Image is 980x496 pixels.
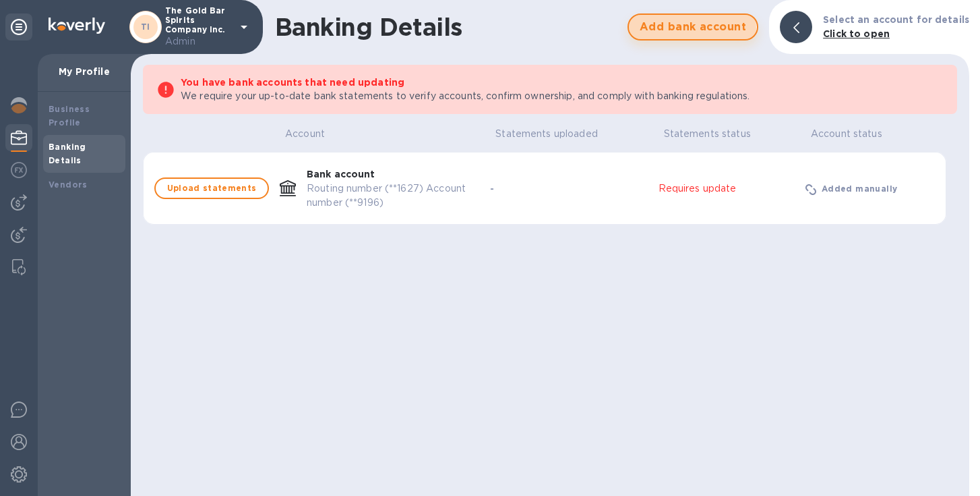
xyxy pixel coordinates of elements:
[141,22,150,32] b: TI
[823,28,890,39] b: Click to open
[11,130,27,146] img: My Profile
[285,127,325,141] p: Account
[823,14,969,25] b: Select an account for details
[165,34,233,49] p: Admin
[49,65,120,78] p: My Profile
[307,169,375,180] b: Bank account
[640,19,746,35] span: Add bank account
[154,177,269,199] button: Upload statements
[490,184,494,194] b: -
[49,142,86,165] b: Banking Details
[49,18,105,34] img: Logo
[307,182,479,210] p: Routing number (**1627) Account number (**9196)
[49,180,88,190] b: Vendors
[165,6,233,49] p: The Gold Bar Spirits Company Inc.
[275,13,606,41] h1: Banking Details
[811,127,882,141] p: Account status
[822,184,898,194] b: Added manually
[495,127,598,141] p: Statements uploaded
[181,89,944,103] p: We require your up-to-date bank statements to verify accounts, confirm ownership, and comply with...
[181,76,944,89] p: You have bank accounts that need updating
[156,180,268,196] span: Upload statements
[5,13,32,40] div: Unpin categories
[11,162,27,178] img: Foreign exchange
[659,182,795,196] p: Requires update
[49,104,90,128] b: Business Profile
[664,127,751,141] p: Statements status
[627,13,758,40] button: Add bank account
